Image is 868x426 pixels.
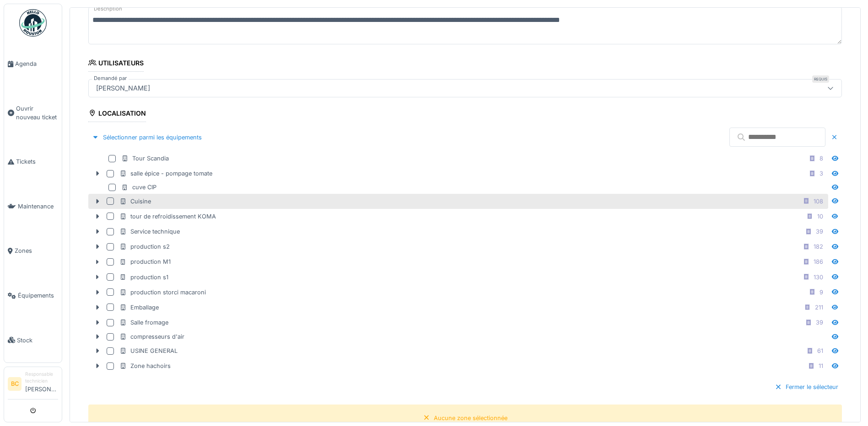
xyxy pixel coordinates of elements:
img: Badge_color-CXgf-gQk.svg [19,9,47,37]
label: Description [92,3,124,15]
span: Maintenance [18,202,58,211]
div: 39 [816,227,823,236]
a: Zones [4,229,62,273]
div: cuve CIP [121,183,156,192]
div: Requis [812,75,829,83]
div: 3 [819,169,823,178]
div: production M1 [119,257,171,266]
div: 8 [819,154,823,163]
div: Sélectionner parmi les équipements [88,131,205,144]
div: 211 [815,303,823,312]
div: Localisation [88,106,146,122]
div: Aucune zone sélectionnée [434,414,507,422]
div: production storci macaroni [119,288,206,297]
div: 186 [814,257,823,266]
div: 10 [817,212,823,221]
div: Service technique [119,227,180,236]
a: Tickets [4,139,62,184]
div: 61 [817,346,823,355]
div: [PERSON_NAME] [92,83,154,93]
div: Responsable technicien [25,371,58,385]
div: 182 [814,242,823,251]
div: Cuisine [119,197,151,206]
div: 11 [819,362,823,370]
a: Stock [4,318,62,362]
div: 108 [814,197,823,206]
li: [PERSON_NAME] [25,371,58,397]
div: compresseurs d'air [119,332,184,341]
span: Agenda [15,59,58,68]
span: Tickets [16,157,58,166]
label: Demandé par [92,75,129,82]
div: Emballage [119,303,159,312]
div: Zone hachoirs [119,362,171,370]
a: Équipements [4,273,62,318]
span: Zones [15,246,58,255]
div: production s2 [119,242,170,251]
a: Agenda [4,42,62,86]
li: BC [8,377,22,391]
div: Utilisateurs [88,56,144,72]
a: BC Responsable technicien[PERSON_NAME] [8,371,58,399]
div: production s1 [119,273,168,282]
div: Salle fromage [119,318,168,327]
div: tour de refroidissement KOMA [119,212,216,221]
a: Maintenance [4,184,62,229]
a: Ouvrir nouveau ticket [4,86,62,140]
div: USINE GENERAL [119,346,178,355]
div: 39 [816,318,823,327]
div: Fermer le sélecteur [771,381,842,393]
div: Tour Scandia [121,154,169,163]
div: 130 [814,273,823,282]
div: 9 [819,288,823,297]
span: Ouvrir nouveau ticket [16,104,58,122]
div: salle épice - pompage tomate [119,169,212,178]
span: Équipements [18,291,58,300]
span: Stock [17,336,58,345]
